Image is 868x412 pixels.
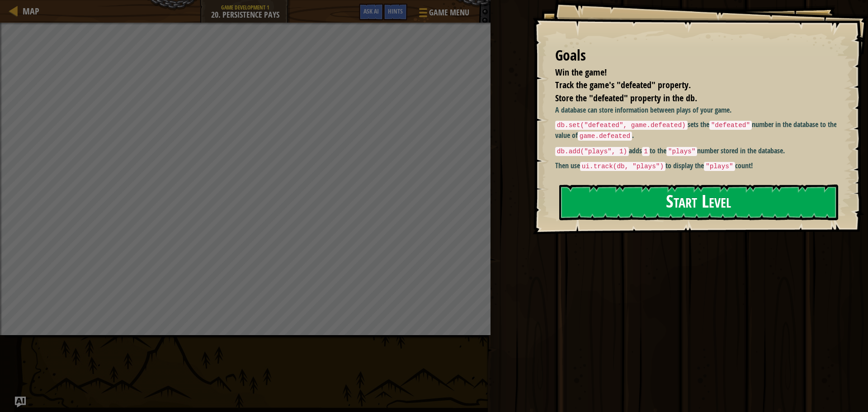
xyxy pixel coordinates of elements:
[544,79,834,92] li: Track the game's "defeated" property.
[555,121,688,130] code: db.set("defeated", game.defeated)
[709,121,752,130] code: "defeated"
[555,79,691,91] span: Track the game's "defeated" property.
[555,45,836,66] div: Goals
[559,185,838,220] button: Start Level
[388,7,403,15] span: Hints
[544,66,834,79] li: Win the game!
[555,105,843,115] p: A database can store information between plays of your game.
[363,7,379,15] span: Ask AI
[15,397,26,407] button: Ask AI
[642,147,650,156] code: 1
[429,7,469,19] span: Game Menu
[555,119,843,141] p: sets the number in the database to the value of .
[18,5,39,17] a: Map
[544,92,834,105] li: Store the "defeated" property in the db.
[555,147,629,156] code: db.add("plays", 1)
[704,162,735,171] code: "plays"
[555,66,607,78] span: Win the game!
[555,146,843,156] p: adds to the number stored in the database.
[555,92,697,104] span: Store the "defeated" property in the db.
[555,161,843,171] p: Then use to display the count!
[359,4,383,20] button: Ask AI
[580,162,665,171] code: ui.track(db, "plays")
[412,4,475,25] button: Game Menu
[666,147,697,156] code: "plays"
[578,132,632,141] code: game.defeated
[23,5,39,17] span: Map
